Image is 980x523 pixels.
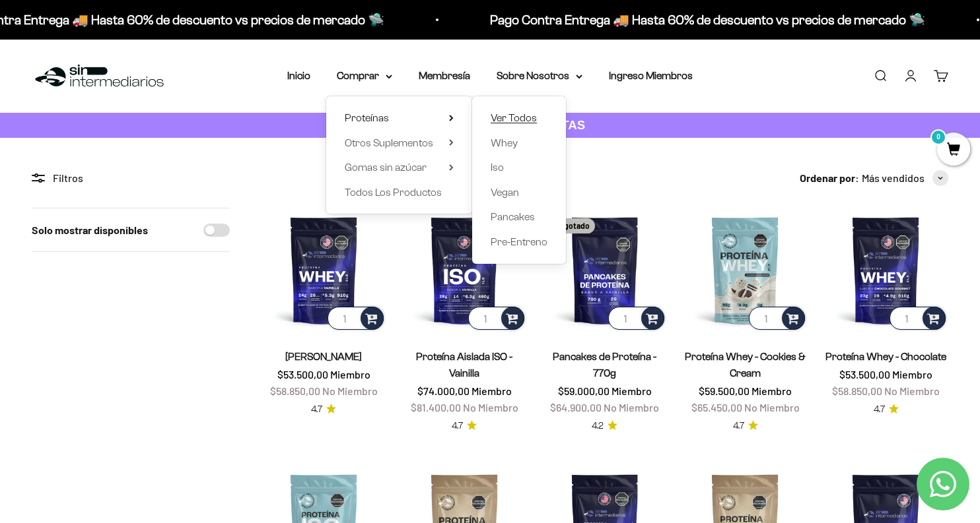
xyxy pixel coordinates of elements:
[491,137,518,148] span: Whey
[345,159,454,176] summary: Gomas sin azúcar
[472,385,512,397] span: Miembro
[337,67,392,84] summary: Comprar
[892,368,932,381] span: Miembro
[491,187,519,198] span: Vegan
[491,112,537,123] span: Ver Todos
[452,419,477,433] a: 4.74.7 de 5.0 estrellas
[345,162,427,173] span: Gomas sin azúcar
[609,70,693,81] a: Ingreso Miembros
[744,401,800,414] span: No Miembro
[411,401,461,414] span: $81.400,00
[491,211,535,222] span: Pancakes
[752,385,792,397] span: Miembro
[491,162,504,173] span: Iso
[491,109,547,127] a: Ver Todos
[937,143,970,158] a: 0
[558,385,610,397] span: $59.000,00
[825,351,946,362] a: Proteína Whey - Chocolate
[416,351,512,379] a: Proteína Aislada ISO - Vainilla
[270,385,320,397] span: $58.850,00
[691,401,742,414] span: $65.450,00
[345,109,454,127] summary: Proteínas
[485,9,921,30] p: Pago Contra Entrega 🚚 Hasta 60% de descuento vs precios de mercado 🛸
[287,70,310,81] a: Inicio
[550,401,602,414] span: $64.900,00
[800,169,859,187] span: Ordenar por:
[491,208,547,226] a: Pancakes
[463,401,518,414] span: No Miembro
[491,233,547,251] a: Pre-Entreno
[685,351,806,379] a: Proteína Whey - Cookies & Cream
[862,169,925,187] span: Más vendidos
[874,402,899,417] a: 4.74.7 de 5.0 estrellas
[345,135,454,152] summary: Otros Suplementos
[417,385,470,397] span: $74.000,00
[345,187,442,198] span: Todos Los Productos
[733,419,758,433] a: 4.74.7 de 5.0 estrellas
[491,236,547,247] span: Pre-Entreno
[32,222,148,239] label: Solo mostrar disponibles
[592,419,617,433] a: 4.24.2 de 5.0 estrellas
[311,402,322,417] span: 4.7
[592,419,604,433] span: 4.2
[497,67,582,84] summary: Sobre Nosotros
[452,419,463,433] span: 4.7
[345,112,389,123] span: Proteínas
[277,368,328,381] span: $53.500,00
[832,385,882,397] span: $58.850,00
[839,368,890,381] span: $53.500,00
[419,70,470,81] a: Membresía
[604,401,659,414] span: No Miembro
[930,129,946,145] mark: 0
[699,385,750,397] span: $59.500,00
[862,169,948,187] button: Más vendidos
[884,385,940,397] span: No Miembro
[330,368,370,381] span: Miembro
[345,137,433,148] span: Otros Suplementos
[491,184,547,201] a: Vegan
[491,135,547,152] a: Whey
[311,402,336,417] a: 4.74.7 de 5.0 estrellas
[322,385,378,397] span: No Miembro
[285,351,362,362] a: [PERSON_NAME]
[553,351,656,379] a: Pancakes de Proteína - 770g
[491,159,547,176] a: Iso
[874,402,885,417] span: 4.7
[345,184,454,201] a: Todos Los Productos
[32,169,230,187] div: Filtros
[612,385,652,397] span: Miembro
[733,419,744,433] span: 4.7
